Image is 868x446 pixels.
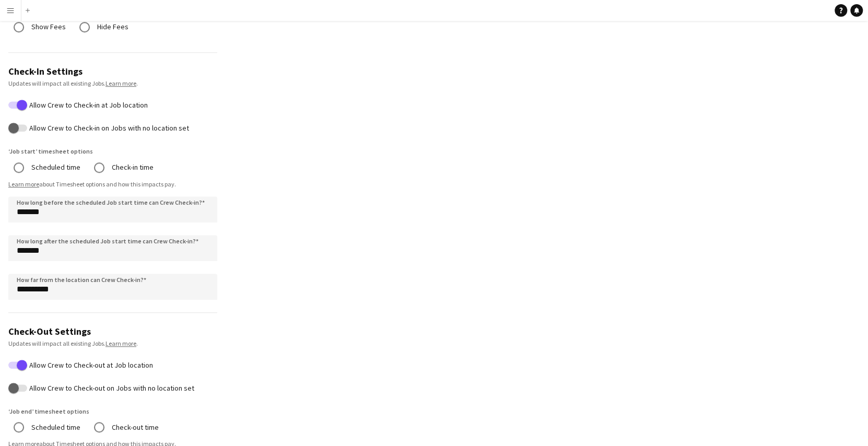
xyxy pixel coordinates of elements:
[8,147,93,155] label: ‘Job start’ timesheet options
[8,180,39,188] a: Learn more
[8,180,217,188] div: about Timesheet options and how this impacts pay.
[29,159,80,175] label: Scheduled time
[105,79,136,87] a: Learn more
[29,419,80,436] label: Scheduled time
[110,159,154,175] label: Check-in time
[27,100,148,109] label: Allow Crew to Check-in at Job location
[95,19,128,35] label: Hide Fees
[8,407,89,415] label: ‘Job end’ timesheet options
[27,360,153,369] label: Allow Crew to Check-out at Job location
[8,65,217,77] h3: Check-In Settings
[105,339,136,347] a: Learn more
[29,19,66,35] label: Show Fees
[27,124,189,132] label: Allow Crew to Check-in on Jobs with no location set
[8,339,217,347] div: Updates will impact all existing Jobs. .
[8,325,217,337] h3: Check-Out Settings
[27,384,194,392] label: Allow Crew to Check-out on Jobs with no location set
[8,79,217,87] div: Updates will impact all existing Jobs. .
[110,419,159,436] label: Check-out time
